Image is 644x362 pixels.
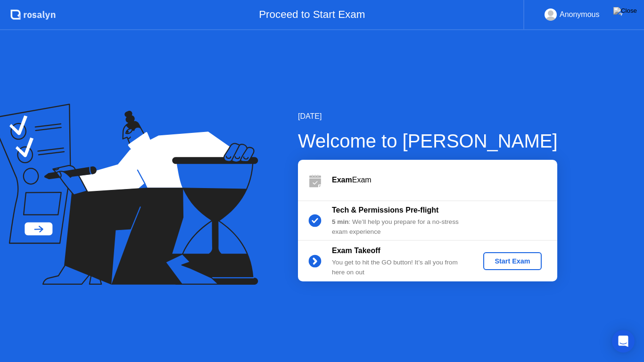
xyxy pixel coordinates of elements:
b: Exam [332,176,352,184]
div: : We’ll help you prepare for a no-stress exam experience [332,217,468,237]
div: Start Exam [487,257,537,265]
img: Close [613,7,637,15]
div: Exam [332,174,557,186]
div: Welcome to [PERSON_NAME] [298,127,558,155]
b: Exam Takeoff [332,247,380,255]
b: 5 min [332,218,349,225]
button: Start Exam [483,252,541,270]
div: [DATE] [298,111,558,122]
div: You get to hit the GO button! It’s all you from here on out [332,258,468,277]
div: Open Intercom Messenger [612,330,635,353]
div: Anonymous [560,8,600,21]
b: Tech & Permissions Pre-flight [332,206,438,214]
